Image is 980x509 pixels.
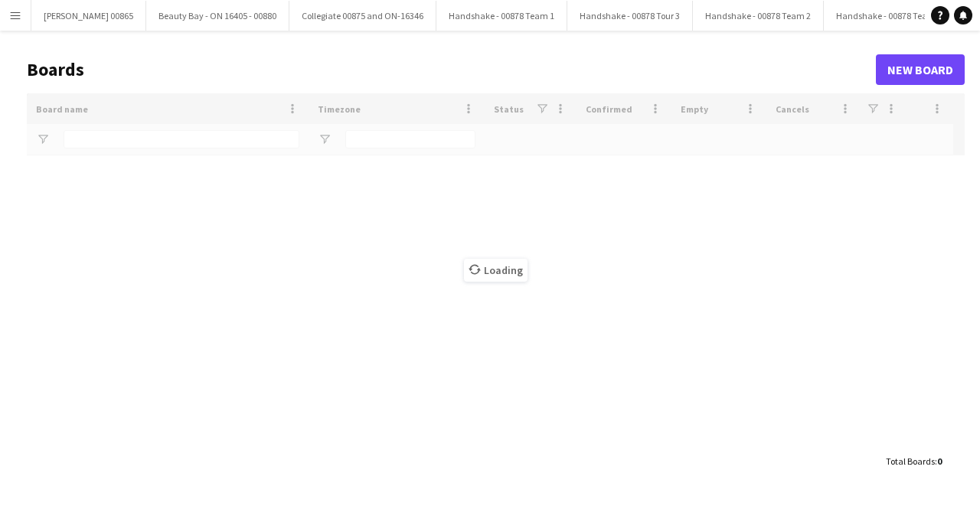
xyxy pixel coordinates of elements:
span: Total Boards [886,455,935,467]
button: Handshake - 00878 Tour 3 [567,1,693,31]
button: Handshake - 00878 Team 4 [824,1,955,31]
button: Collegiate 00875 and ON-16346 [289,1,436,31]
span: Loading [464,259,528,282]
span: 0 [937,455,942,467]
h1: Boards [27,58,876,81]
button: Handshake - 00878 Team 1 [436,1,567,31]
div: : [886,446,942,476]
a: New Board [876,54,965,85]
button: Handshake - 00878 Team 2 [693,1,824,31]
button: [PERSON_NAME] 00865 [31,1,146,31]
button: Beauty Bay - ON 16405 - 00880 [146,1,289,31]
